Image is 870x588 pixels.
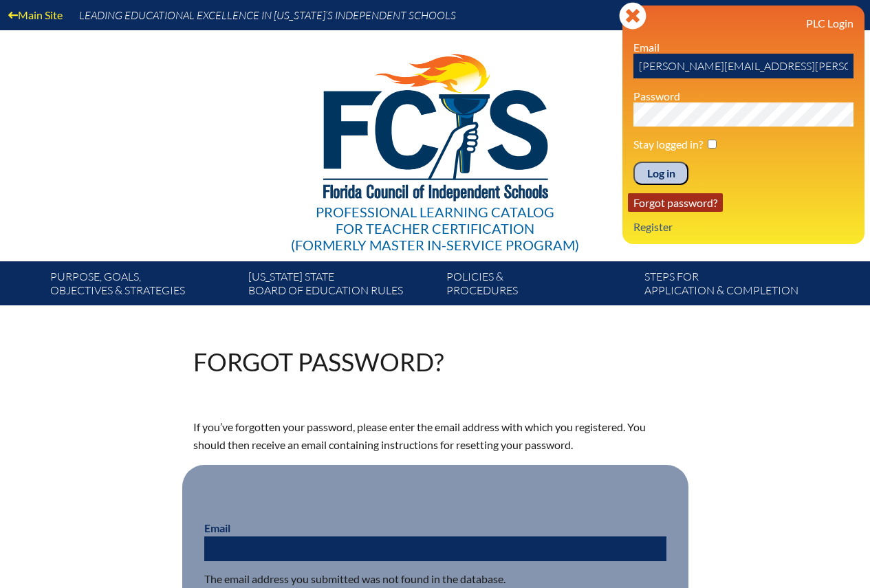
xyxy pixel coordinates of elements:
[285,28,585,256] a: Professional Learning Catalog for Teacher Certification(formerly Master In-service Program)
[336,220,534,237] span: for Teacher Certification
[45,267,243,305] a: Purpose, goals,objectives & strategies
[633,17,853,30] h3: PLC Login
[293,30,577,218] img: FCISlogo221.eps
[291,204,579,253] div: Professional Learning Catalog (formerly Master In-service Program)
[639,267,837,305] a: Steps forapplication & completion
[193,418,677,454] p: If you’ve forgotten your password, please enter the email address with which you registered. You ...
[204,521,230,534] label: Email
[633,41,660,54] label: Email
[441,267,639,305] a: Policies &Procedures
[628,193,723,212] a: Forgot password?
[193,349,444,374] h1: Forgot password?
[633,89,680,102] label: Password
[243,267,441,305] a: [US_STATE] StateBoard of Education rules
[633,138,703,151] label: Stay logged in?
[628,217,678,236] a: Register
[633,162,688,185] input: Log in
[619,2,646,30] svg: Close
[3,6,68,24] a: Main Site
